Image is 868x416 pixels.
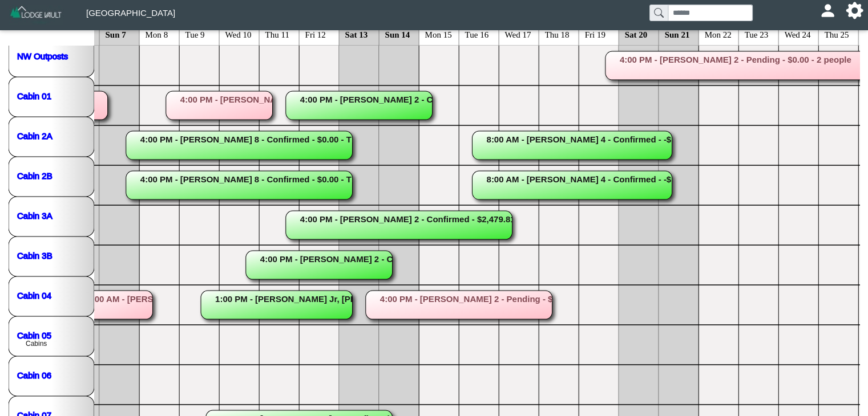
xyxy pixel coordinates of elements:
text: Thu 25 [825,30,849,39]
a: Cabin 3A [17,210,53,220]
text: Fri 12 [305,30,326,39]
a: Cabin 05 [17,330,51,340]
text: Fri 19 [585,30,605,39]
text: Sun 7 [106,30,127,39]
a: Cabin 01 [17,91,51,100]
text: Tue 16 [465,30,489,39]
a: Cabin 3B [17,250,53,260]
text: Sun 21 [665,30,690,39]
text: Tue 23 [745,30,769,39]
text: Tue 9 [185,30,205,39]
text: Wed 24 [785,30,811,39]
text: Wed 17 [505,30,531,39]
text: Wed 10 [225,30,252,39]
a: Cabin 06 [17,370,51,380]
text: Sun 14 [385,30,410,39]
a: Cabin 2A [17,130,53,140]
text: Sat 13 [345,30,368,39]
svg: person fill [823,6,832,15]
svg: search [654,8,663,17]
a: Cabin 04 [17,290,51,300]
text: Cabins [26,340,47,348]
text: Thu 11 [265,30,289,39]
a: NW Outposts [17,51,68,60]
img: Z [9,5,63,25]
text: Mon 22 [705,30,732,39]
text: Thu 18 [545,30,570,39]
text: Mon 8 [146,30,168,39]
text: Mon 15 [425,30,452,39]
text: Sat 20 [625,30,648,39]
svg: gear fill [850,6,859,15]
a: Cabin 2B [17,170,53,180]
